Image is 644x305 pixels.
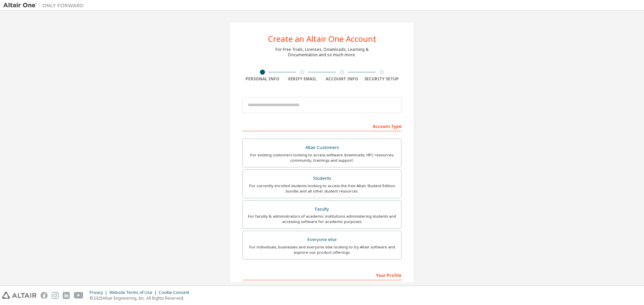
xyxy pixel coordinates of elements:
div: Account Type [243,121,401,131]
img: facebook.svg [41,292,48,299]
div: Security Setup [362,76,402,82]
div: Faculty [247,205,397,214]
div: Cookie Consent [159,290,193,295]
div: Create an Altair One Account [268,35,376,43]
div: Account Info [322,76,362,82]
div: Your Profile [243,270,401,280]
div: Verify Email [282,76,322,82]
div: For currently enrolled students looking to access the free Altair Student Edition bundle and all ... [247,183,397,194]
div: For faculty & administrators of academic institutions administering students and accessing softwa... [247,214,397,224]
img: youtube.svg [74,292,84,299]
div: For existing customers looking to access software downloads, HPC resources, community, trainings ... [247,152,397,163]
img: Altair One [3,2,87,9]
div: For Free Trials, Licenses, Downloads, Learning & Documentation and so much more. [275,47,369,58]
div: Altair Customers [247,143,397,152]
div: For individuals, businesses and everyone else looking to try Altair software and explore our prod... [247,244,397,255]
div: Everyone else [247,235,397,244]
img: instagram.svg [52,292,59,299]
div: Students [247,174,397,183]
p: © 2025 Altair Engineering, Inc. All Rights Reserved. [90,295,193,301]
img: altair_logo.svg [2,292,37,299]
div: Website Terms of Use [109,290,159,295]
div: Privacy [90,290,109,295]
img: linkedin.svg [63,292,70,299]
div: Personal Info [243,76,282,82]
